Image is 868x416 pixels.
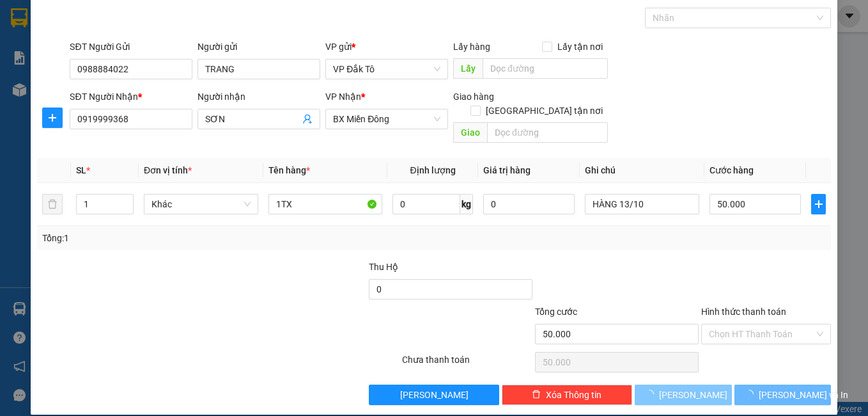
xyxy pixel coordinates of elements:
input: VD: Bàn, Ghế [268,194,383,214]
input: Dọc đường [487,122,608,143]
span: kg [460,194,473,214]
span: VP Đắk Tô [333,60,440,79]
span: Tên hàng [268,165,310,175]
span: plus [43,113,62,123]
span: VP Nhận [325,92,361,102]
span: Tổng cước [535,307,577,317]
span: Thu Hộ [369,262,398,272]
span: Giao hàng [453,92,494,102]
span: Lấy hàng [453,42,490,52]
span: Lấy tận nơi [552,40,608,54]
div: VP gửi [325,40,448,54]
span: [PERSON_NAME] [400,388,469,402]
span: Xóa Thông tin [546,388,601,402]
span: plus [812,199,825,209]
span: Giao [453,122,487,143]
span: [PERSON_NAME] và In [759,388,848,402]
span: loading [745,390,759,399]
input: 0 [483,194,575,214]
button: deleteXóa Thông tin [502,385,632,405]
button: [PERSON_NAME] [369,385,499,405]
div: SĐT Người Gửi [70,40,192,54]
input: Ghi Chú [585,194,699,214]
button: [PERSON_NAME] [635,385,732,405]
span: loading [645,390,659,399]
div: Người nhận [198,90,320,104]
span: Đơn vị tính [144,165,192,175]
button: delete [42,194,63,214]
span: Khác [151,195,251,214]
input: Dọc đường [483,58,608,79]
button: plus [42,108,63,128]
div: Người gửi [198,40,320,54]
span: Định lượng [410,165,456,175]
span: delete [532,390,541,400]
span: BX Miền Đông [333,109,440,129]
span: Lấy [453,58,483,79]
button: plus [811,194,826,214]
span: user-add [302,114,313,124]
button: [PERSON_NAME] và In [734,385,832,405]
span: SL [76,165,86,175]
th: Ghi chú [580,158,704,183]
span: Cước hàng [709,165,754,175]
div: Chưa thanh toán [401,353,534,375]
div: SĐT Người Nhận [70,90,192,104]
span: [PERSON_NAME] [659,388,727,402]
span: Giá trị hàng [483,165,531,175]
label: Hình thức thanh toán [701,307,786,317]
span: [GEOGRAPHIC_DATA] tận nơi [481,104,608,118]
div: Tổng: 1 [42,231,336,245]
